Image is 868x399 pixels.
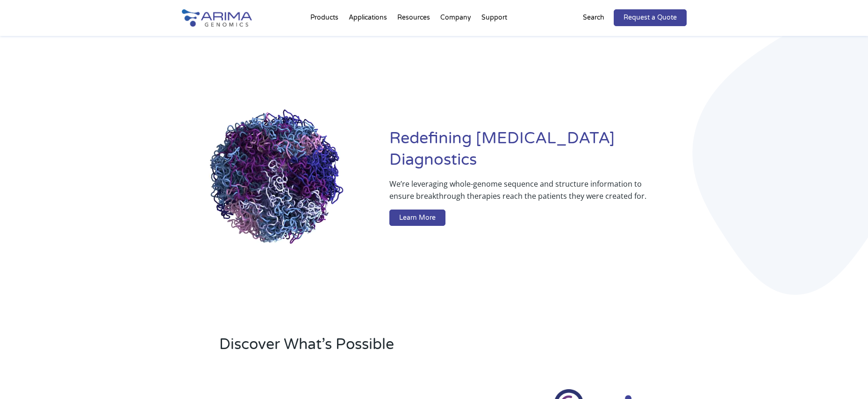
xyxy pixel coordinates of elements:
p: Search [583,12,604,24]
a: Request a Quote [614,9,687,26]
img: Arima-Genomics-logo [182,9,252,27]
iframe: Chat Widget [821,354,868,399]
p: We’re leveraging whole-genome sequence and structure information to ensure breakthrough therapies... [389,178,649,210]
a: Learn More [389,210,445,226]
h2: Discover What’s Possible [219,334,553,362]
h1: Redefining [MEDICAL_DATA] Diagnostics [389,128,686,178]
